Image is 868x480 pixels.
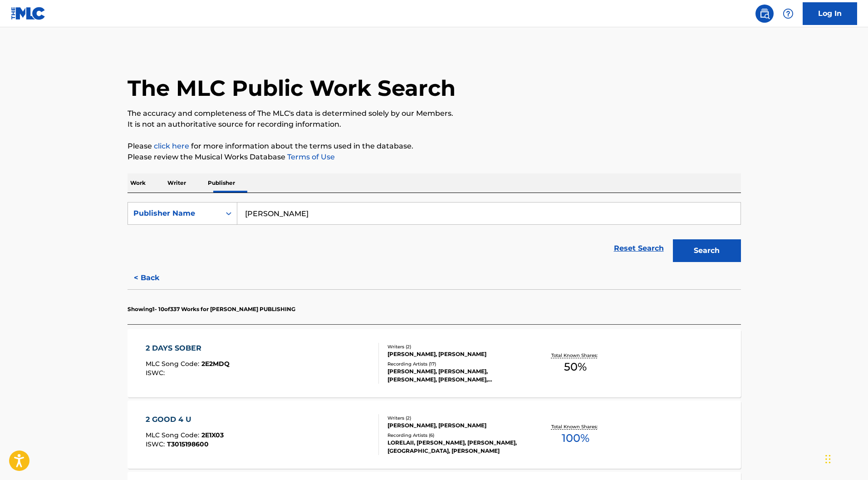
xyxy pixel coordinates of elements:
[205,173,238,193] p: Publisher
[146,360,201,368] span: MLC Song Code :
[154,142,189,150] a: click here
[387,350,525,358] div: [PERSON_NAME], [PERSON_NAME]
[128,329,741,397] a: 2 DAYS SOBERMLC Song Code:2E2MDQISWC:Writers (2)[PERSON_NAME], [PERSON_NAME]Recording Artists (17...
[551,352,600,359] p: Total Known Shares:
[201,360,230,368] span: 2E2MDQ
[825,445,831,473] div: Drag
[146,440,167,448] span: ISWC :
[387,367,525,384] div: [PERSON_NAME], [PERSON_NAME], [PERSON_NAME], [PERSON_NAME], [PERSON_NAME]
[759,8,770,19] img: search
[755,5,774,23] a: Public Search
[562,430,589,446] span: 100 %
[146,414,224,425] div: 2 GOOD 4 U
[783,8,794,19] img: help
[146,369,167,377] span: ISWC :
[128,141,741,152] p: Please for more information about the terms used in the database.
[201,431,224,439] span: 2E1X03
[387,415,525,421] div: Writers ( 2 )
[387,439,525,455] div: LORELAII, [PERSON_NAME], [PERSON_NAME], [GEOGRAPHIC_DATA], [PERSON_NAME]
[387,361,525,367] div: Recording Artists ( 17 )
[128,202,741,267] form: Search Form
[564,359,587,375] span: 50 %
[779,5,797,23] div: Help
[128,74,456,102] h1: The MLC Public Work Search
[128,108,741,119] p: The accuracy and completeness of The MLC's data is determined solely by our Members.
[128,305,295,313] p: Showing 1 - 10 of 337 Works for [PERSON_NAME] PUBLISHING
[146,343,230,354] div: 2 DAYS SOBER
[551,423,600,430] p: Total Known Shares:
[285,153,335,161] a: Terms of Use
[673,239,741,262] button: Search
[387,432,525,439] div: Recording Artists ( 6 )
[133,208,215,219] div: Publisher Name
[387,343,525,350] div: Writers ( 2 )
[128,152,741,163] p: Please review the Musical Works Database
[165,173,189,193] p: Writer
[11,7,46,20] img: MLC Logo
[609,238,668,258] a: Reset Search
[387,421,525,430] div: [PERSON_NAME], [PERSON_NAME]
[146,431,201,439] span: MLC Song Code :
[823,436,868,480] iframe: Chat Widget
[128,119,741,130] p: It is not an authoritative source for recording information.
[803,2,857,25] a: Log In
[128,267,182,289] button: < Back
[128,173,148,193] p: Work
[167,440,209,448] span: T3015198600
[128,401,741,469] a: 2 GOOD 4 UMLC Song Code:2E1X03ISWC:T3015198600Writers (2)[PERSON_NAME], [PERSON_NAME]Recording Ar...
